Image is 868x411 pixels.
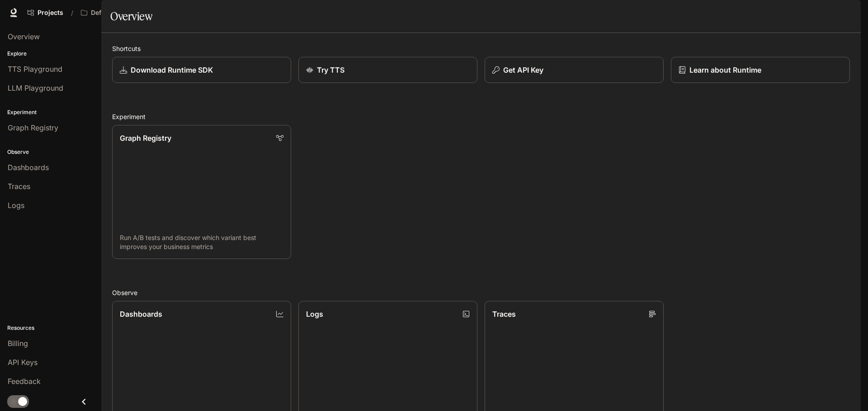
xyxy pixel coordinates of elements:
[110,7,152,25] h1: Overview
[120,133,171,143] p: Graph Registry
[120,233,283,251] p: Run A/B tests and discover which variant best improves your business metrics
[298,57,477,83] a: Try TTS
[689,65,761,75] p: Learn about Runtime
[112,57,291,83] a: Download Runtime SDK
[91,9,113,17] p: Default
[24,4,67,22] a: Go to projects
[112,288,850,297] h2: Observe
[67,8,77,18] div: /
[306,309,323,319] p: Logs
[77,4,127,22] button: All workspaces
[671,57,850,83] a: Learn about Runtime
[112,44,850,53] h2: Shortcuts
[112,112,850,121] h2: Experiment
[317,65,344,75] p: Try TTS
[38,9,63,17] span: Projects
[120,309,162,319] p: Dashboards
[485,57,664,83] button: Get API Key
[492,309,516,319] p: Traces
[503,65,543,75] p: Get API Key
[131,65,213,75] p: Download Runtime SDK
[112,125,291,259] a: Graph RegistryRun A/B tests and discover which variant best improves your business metrics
